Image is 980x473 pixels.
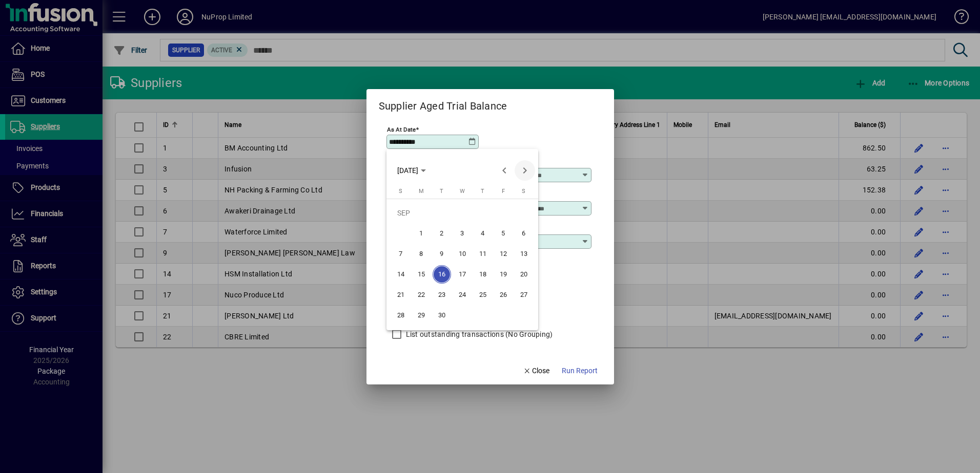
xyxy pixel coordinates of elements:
[452,244,473,264] button: Wed Sep 10 2025
[473,223,493,244] button: Thu Sep 04 2025
[515,265,533,284] span: 20
[412,224,431,243] span: 1
[494,265,513,284] span: 19
[494,245,513,263] span: 12
[473,244,493,264] button: Thu Sep 11 2025
[432,244,452,264] button: Tue Sep 09 2025
[412,286,431,304] span: 22
[493,285,514,305] button: Fri Sep 26 2025
[399,188,402,195] span: S
[515,245,533,263] span: 13
[432,285,452,305] button: Tue Sep 23 2025
[433,306,451,325] span: 30
[494,160,515,181] button: Previous month
[522,188,525,195] span: S
[411,244,432,264] button: Mon Sep 08 2025
[411,223,432,244] button: Mon Sep 01 2025
[502,188,505,195] span: F
[432,305,452,326] button: Tue Sep 30 2025
[393,161,430,180] button: Choose month and year
[493,264,514,285] button: Fri Sep 19 2025
[412,306,431,325] span: 29
[432,223,452,244] button: Tue Sep 02 2025
[392,245,410,263] span: 7
[411,285,432,305] button: Mon Sep 22 2025
[514,285,534,305] button: Sat Sep 27 2025
[397,166,418,175] span: [DATE]
[515,286,533,304] span: 27
[412,245,431,263] span: 8
[453,224,472,243] span: 3
[460,188,465,195] span: W
[474,265,492,284] span: 18
[453,286,472,304] span: 24
[474,286,492,304] span: 25
[481,188,484,195] span: T
[494,224,513,243] span: 5
[514,223,534,244] button: Sat Sep 06 2025
[391,244,411,264] button: Sun Sep 07 2025
[411,264,432,285] button: Mon Sep 15 2025
[515,224,533,243] span: 6
[473,285,493,305] button: Thu Sep 25 2025
[419,188,424,195] span: M
[474,245,492,263] span: 11
[391,264,411,285] button: Sun Sep 14 2025
[452,285,473,305] button: Wed Sep 24 2025
[452,223,473,244] button: Wed Sep 03 2025
[440,188,443,195] span: T
[392,265,410,284] span: 14
[392,286,410,304] span: 21
[391,203,534,223] td: SEP
[493,244,514,264] button: Fri Sep 12 2025
[411,305,432,326] button: Mon Sep 29 2025
[473,264,493,285] button: Thu Sep 18 2025
[433,245,451,263] span: 9
[453,245,472,263] span: 10
[391,285,411,305] button: Sun Sep 21 2025
[432,264,452,285] button: Tue Sep 16 2025
[494,286,513,304] span: 26
[493,223,514,244] button: Fri Sep 05 2025
[412,265,431,284] span: 15
[453,265,472,284] span: 17
[514,244,534,264] button: Sat Sep 13 2025
[433,265,451,284] span: 16
[392,306,410,325] span: 28
[433,224,451,243] span: 2
[474,224,492,243] span: 4
[514,264,534,285] button: Sat Sep 20 2025
[452,264,473,285] button: Wed Sep 17 2025
[515,160,535,181] button: Next month
[391,305,411,326] button: Sun Sep 28 2025
[433,286,451,304] span: 23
